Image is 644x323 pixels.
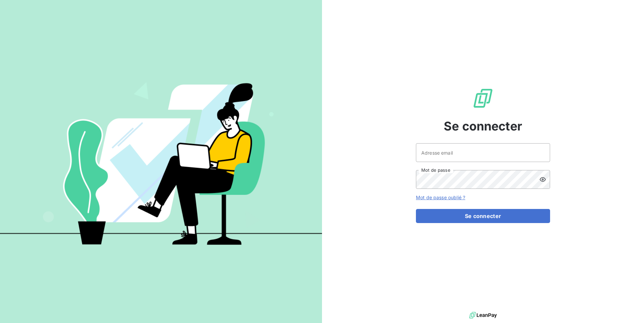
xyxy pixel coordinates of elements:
[469,310,497,320] img: logo
[416,143,550,162] input: placeholder
[444,117,522,135] span: Se connecter
[416,195,465,200] a: Mot de passe oublié ?
[416,209,550,223] button: Se connecter
[472,88,494,109] img: Logo LeanPay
